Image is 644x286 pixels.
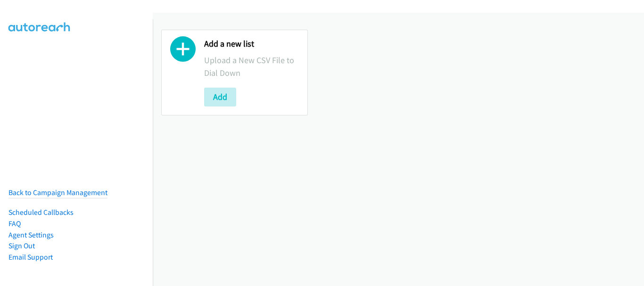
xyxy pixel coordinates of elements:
[204,39,299,49] h2: Add a new list
[8,253,53,261] a: Email Support
[8,230,54,239] a: Agent Settings
[8,219,21,228] a: FAQ
[8,241,35,250] a: Sign Out
[8,208,74,217] a: Scheduled Callbacks
[204,88,236,106] button: Add
[8,188,107,197] a: Back to Campaign Management
[204,54,299,79] p: Upload a New CSV File to Dial Down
